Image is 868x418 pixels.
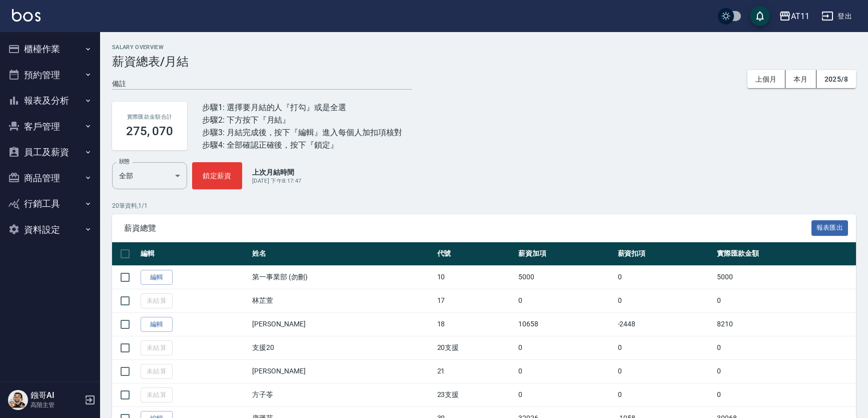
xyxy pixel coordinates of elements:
a: 編輯 [141,270,173,285]
td: 方子苓 [250,383,434,406]
h5: 鏹哥AI [31,390,82,400]
button: 行銷工具 [4,191,96,217]
button: 資料設定 [4,217,96,243]
span: 薪資總覽 [124,223,811,233]
td: 0 [516,359,615,383]
td: 0 [714,289,856,312]
p: 上次月結時間 [252,167,301,177]
th: 編輯 [138,242,250,266]
td: 0 [615,383,715,406]
td: 21 [435,359,516,383]
button: 本月 [785,70,816,89]
td: 支援20 [250,336,434,359]
button: 員工及薪資 [4,139,96,165]
td: 0 [516,336,615,359]
td: 23支援 [435,383,516,406]
button: 報表及分析 [4,88,96,114]
td: 10 [435,265,516,289]
td: 林芷萱 [250,289,434,312]
td: 0 [615,359,715,383]
td: 0 [615,289,715,312]
td: 5000 [516,265,615,289]
td: 0 [516,289,615,312]
h2: 實際匯款金額合計 [124,114,175,120]
button: save [750,6,770,26]
div: 全部 [112,162,187,189]
button: 上個月 [747,70,785,89]
div: 步驟3: 月結完成後，按下『編輯』進入每個人加扣項核對 [202,126,402,139]
td: 0 [714,359,856,383]
td: [PERSON_NAME] [250,312,434,336]
td: 10658 [516,312,615,336]
a: 編輯 [141,317,173,332]
button: AT11 [775,6,813,27]
button: 鎖定薪資 [192,162,242,189]
img: Person [8,390,28,410]
td: 0 [615,336,715,359]
div: AT11 [791,10,809,23]
h3: 薪資總表/月結 [112,55,856,69]
td: [PERSON_NAME] [250,359,434,383]
td: 18 [435,312,516,336]
div: 步驟2: 下方按下『月結』 [202,114,402,126]
th: 實際匯款金額 [714,242,856,266]
td: 20支援 [435,336,516,359]
td: -2448 [615,312,715,336]
td: 0 [516,383,615,406]
p: 20 筆資料, 1 / 1 [112,201,856,210]
p: 高階主管 [31,400,82,409]
h2: Salary Overview [112,44,856,51]
td: 5000 [714,265,856,289]
th: 薪資加項 [516,242,615,266]
button: 登出 [817,7,856,26]
th: 代號 [435,242,516,266]
button: 客戶管理 [4,114,96,140]
a: 報表匯出 [811,223,848,232]
img: Logo [12,9,41,22]
div: 步驟4: 全部確認正確後，按下『鎖定』 [202,139,402,151]
th: 姓名 [250,242,434,266]
button: 預約管理 [4,62,96,88]
div: 步驟1: 選擇要月結的人『打勾』或是全選 [202,101,402,114]
td: 0 [615,265,715,289]
button: 報表匯出 [811,220,848,236]
th: 薪資扣項 [615,242,715,266]
label: 狀態 [119,158,130,165]
span: [DATE] 下午8:17:47 [252,178,301,184]
button: 商品管理 [4,165,96,191]
td: 17 [435,289,516,312]
button: 櫃檯作業 [4,36,96,62]
h3: 275, 070 [126,124,174,138]
td: 8210 [714,312,856,336]
td: 第一事業部 (勿刪) [250,265,434,289]
td: 0 [714,383,856,406]
button: 2025/8 [816,70,856,89]
td: 0 [714,336,856,359]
